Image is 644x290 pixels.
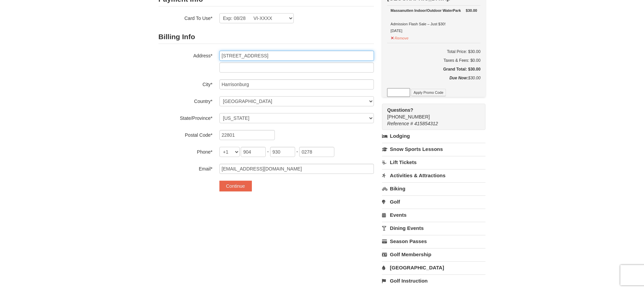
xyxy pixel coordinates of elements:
[387,75,480,88] div: $30.00
[296,149,298,154] span: -
[267,149,269,154] span: -
[159,30,374,44] h2: Billing Info
[382,182,485,195] a: Biking
[219,79,374,89] input: City
[414,121,438,126] span: 415854312
[382,195,485,208] a: Golf
[159,164,213,172] label: Email*
[382,261,485,274] a: [GEOGRAPHIC_DATA]
[466,7,477,14] strong: $30.00
[159,79,213,88] label: City*
[219,181,252,191] button: Continue
[449,76,468,80] strong: Due Now:
[382,156,485,168] a: Lift Tickets
[387,107,473,120] span: [PHONE_NUMBER]
[382,143,485,155] a: Snow Sports Lessons
[241,147,266,157] input: xxx
[387,121,413,126] span: Reference #
[270,147,295,157] input: xxx
[390,33,409,42] button: Remove
[387,107,413,113] strong: Questions?
[382,248,485,261] a: Golf Membership
[159,96,213,105] label: Country*
[219,130,275,140] input: Postal Code
[382,209,485,221] a: Events
[159,113,213,122] label: State/Province*
[382,235,485,247] a: Season Passes
[299,147,334,157] input: xxxx
[159,130,213,138] label: Postal Code*
[382,222,485,234] a: Dining Events
[387,66,480,73] h5: Grand Total: $30.00
[382,130,485,142] a: Lodging
[159,13,213,22] label: Card To Use*
[219,164,374,174] input: Email
[382,274,485,287] a: Golf Instruction
[159,51,213,59] label: Address*
[387,57,480,64] div: Taxes & Fees: $0.00
[390,7,477,14] div: Massanutten Indoor/Outdoor WaterPark
[411,89,446,96] button: Apply Promo Code
[387,48,480,55] h6: Total Price: $30.00
[159,147,213,155] label: Phone*
[219,51,374,61] input: Billing Info
[382,169,485,182] a: Activities & Attractions
[390,7,477,34] div: Admission Flash Sale – Just $30! [DATE]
